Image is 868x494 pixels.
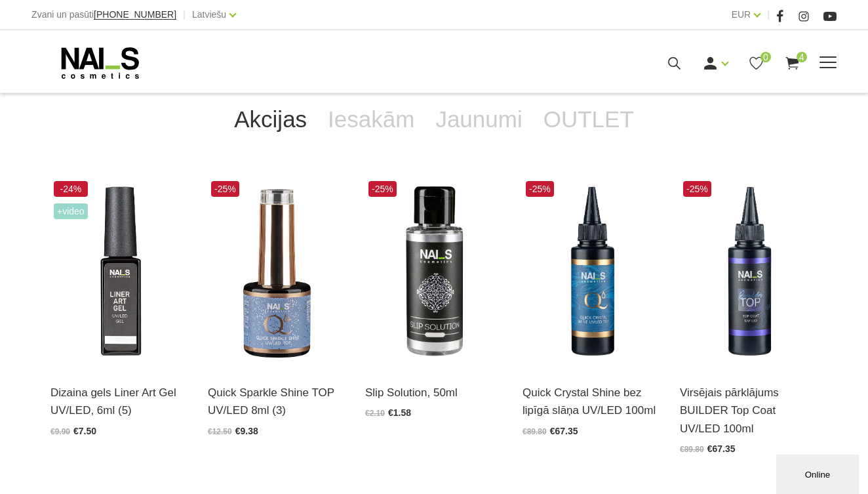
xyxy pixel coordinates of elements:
[797,52,807,62] span: 4
[365,178,503,367] img: DUO SLIP SOLUTIONŠis produkts ir izveidots lietošanai kopā ar Akrigelu Duo.Slip Solution izlīdzin...
[50,427,70,436] span: €9.90
[776,452,861,494] iframe: chat widget
[526,181,554,197] span: -25%
[523,384,660,419] a: Quick Crystal Shine bez lipīgā slāņa UV/LED 100ml
[211,181,239,197] span: -25%
[50,384,188,419] a: Dizaina gels Liner Art Gel UV/LED, 6ml (5)
[523,427,547,436] span: €89.80
[732,7,751,22] a: EUR
[388,407,411,418] span: €1.58
[784,55,800,72] a: 4
[54,203,88,219] span: +Video
[368,181,397,197] span: -25%
[208,178,345,367] img: Virsējais pārklājums bez lipīgā slāņa ar mirdzuma efektu.Pieejami 3 veidi:* Starlight - ar smalkā...
[94,10,176,20] a: [PHONE_NUMBER]
[31,7,176,23] div: Zvani un pasūti
[523,178,660,367] img: Virsējais pārklājums bez lipīgā slāņa un UV zilā pārklājuma. Nodrošina izcilu spīdumu manikīram l...
[533,93,644,146] a: OUTLET
[50,178,188,367] img: Liner Art Gel - UV/LED dizaina gels smalku, vienmērīgu, pigmentētu līniju zīmēšanai.Lielisks palī...
[767,7,770,23] span: |
[73,426,96,436] span: €7.50
[680,384,818,438] a: Virsējais pārklājums BUILDER Top Coat UV/LED 100ml
[365,409,385,418] span: €2.10
[54,181,88,197] span: -24%
[707,443,736,454] span: €67.35
[208,427,232,436] span: €12.50
[748,55,764,72] a: 0
[94,9,176,20] span: [PHONE_NUMBER]
[192,7,226,22] a: Latviešu
[680,445,704,454] span: €89.80
[365,384,503,401] a: Slip Solution, 50ml
[760,52,771,62] span: 0
[235,426,258,436] span: €9.38
[683,181,711,197] span: -25%
[425,93,532,146] a: Jaunumi
[680,178,818,367] img: Builder Top virsējais pārklājums bez lipīgā slāņa gēllakas/gēla pārklājuma izlīdzināšanai un nost...
[224,93,317,146] a: Akcijas
[550,426,578,436] span: €67.35
[317,93,425,146] a: Iesakām
[208,384,345,419] a: Quick Sparkle Shine TOP UV/LED 8ml (3)
[183,7,186,23] span: |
